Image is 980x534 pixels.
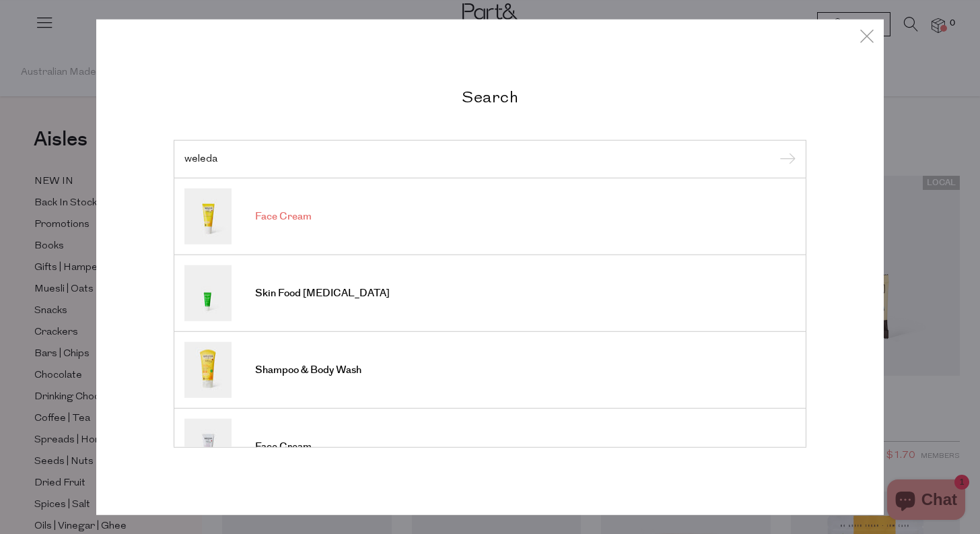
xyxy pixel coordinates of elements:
[184,419,232,475] img: Face Cream
[184,154,796,164] input: Search
[184,265,796,321] a: Skin Food [MEDICAL_DATA]
[184,189,232,244] img: Face Cream
[255,287,390,300] span: Skin Food [MEDICAL_DATA]
[174,86,806,106] h2: Search
[184,419,796,475] a: Face Cream
[255,364,361,377] span: Shampoo & Body Wash
[184,189,796,244] a: Face Cream
[184,342,232,398] img: Shampoo & Body Wash
[255,440,312,454] span: Face Cream
[255,210,312,224] span: Face Cream
[184,265,232,321] img: Skin Food Lip Balm
[184,342,796,398] a: Shampoo & Body Wash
